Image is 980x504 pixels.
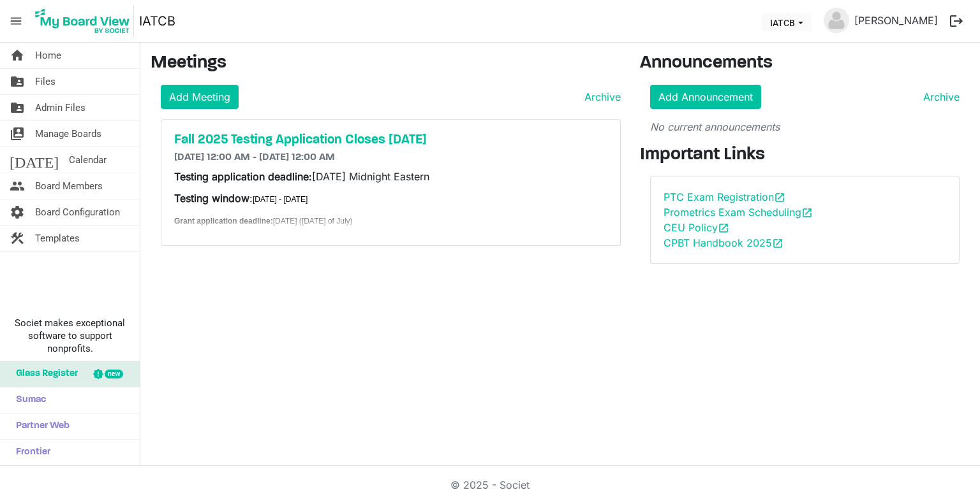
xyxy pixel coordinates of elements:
span: open_in_new [718,222,729,234]
p: [DATE] Midnight Eastern [174,169,607,184]
span: open_in_new [772,238,783,249]
button: logout [943,8,970,34]
h3: Announcements [640,53,970,75]
span: home [10,43,25,68]
a: CEU Policyopen_in_new [664,221,729,234]
h3: Meetings [151,53,621,75]
a: Archive [918,89,960,104]
span: Societ makes exceptional software to support nonprofits. [6,317,134,355]
a: © 2025 - Societ [450,479,530,491]
span: Glass Register [10,361,78,387]
a: Prometrics Exam Schedulingopen_in_new [664,206,813,219]
span: Calendar [69,147,107,173]
a: Add Announcement [650,85,761,109]
a: Add Meeting [161,85,239,109]
span: Partner Web [10,414,70,439]
img: My Board View Logo [31,5,134,37]
button: IATCB dropdownbutton [762,13,812,31]
span: switch_account [10,121,25,147]
strong: Testing application deadline: [174,170,312,183]
span: construction [10,226,25,251]
img: no-profile-picture.svg [824,8,849,33]
span: Board Members [35,173,103,199]
span: [DATE] - [DATE] [253,195,308,204]
a: PTC Exam Registrationopen_in_new [664,191,785,203]
span: [DATE] [10,147,59,173]
p: No current announcements [650,119,960,134]
span: Templates [35,226,80,251]
span: Admin Files [35,95,85,120]
span: people [10,173,25,199]
a: CPBT Handbook 2025open_in_new [664,236,783,249]
span: folder_shared [10,95,25,120]
span: [DATE] ([DATE] of July) [174,217,353,226]
a: [PERSON_NAME] [849,8,943,33]
span: open_in_new [801,207,813,219]
a: Archive [579,89,621,104]
div: new [105,370,123,378]
span: open_in_new [774,192,785,203]
p: : [174,191,607,206]
span: Manage Boards [35,121,101,147]
a: My Board View Logo [31,5,139,37]
span: Frontier [10,440,50,465]
span: settings [10,199,25,225]
h3: Important Links [640,145,970,166]
strong: Grant application deadline: [174,217,273,226]
a: Fall 2025 Testing Application Closes [DATE] [174,133,607,148]
span: Home [35,43,61,68]
h6: [DATE] 12:00 AM - [DATE] 12:00 AM [174,152,607,164]
span: Sumac [10,387,46,413]
a: IATCB [139,8,175,34]
strong: Testing window [174,192,249,205]
span: Files [35,69,56,94]
span: Board Configuration [35,199,120,225]
span: menu [4,9,28,33]
span: folder_shared [10,69,25,94]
